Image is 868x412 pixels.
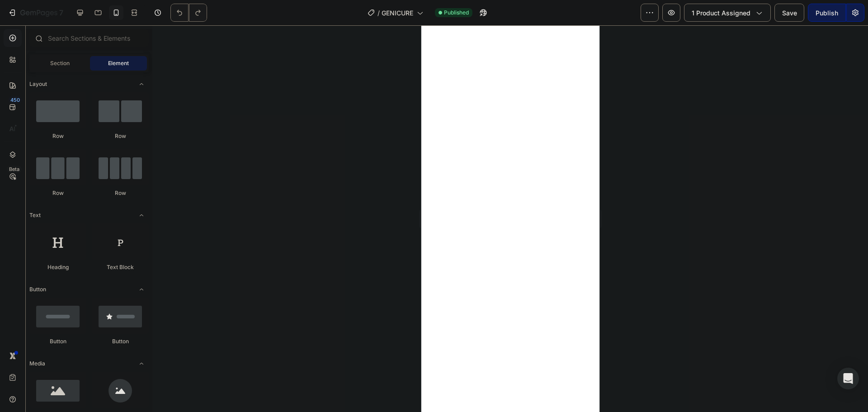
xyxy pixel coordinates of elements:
span: Save [782,9,797,17]
span: / [377,8,380,18]
div: Publish [816,8,838,18]
span: Toggle open [134,77,149,91]
button: 1 product assigned [684,4,771,22]
div: Undo/Redo [170,4,207,22]
span: Text [29,211,41,219]
span: Layout [29,80,47,88]
span: Button [29,285,46,294]
div: Beta [7,166,22,173]
span: Published [444,9,469,17]
span: Section [50,59,70,67]
span: Toggle open [134,282,149,297]
button: Publish [808,4,846,22]
span: Toggle open [134,356,149,371]
div: 450 [9,96,22,104]
iframe: Design area [421,25,599,412]
span: GENICURE [382,8,413,18]
div: Button [92,337,149,346]
div: Open Intercom Messenger [837,368,859,389]
div: Row [92,189,149,197]
span: Toggle open [134,208,149,223]
input: Search Sections & Elements [29,29,149,47]
span: 1 product assigned [692,8,750,18]
span: Element [108,59,129,67]
div: Heading [29,263,86,271]
button: Save [774,4,804,22]
div: Row [92,132,149,140]
div: Button [29,337,86,346]
button: 7 [4,4,67,22]
div: Text Block [92,263,149,271]
div: Row [29,132,86,140]
div: Row [29,189,86,197]
p: 7 [59,7,63,18]
span: Media [29,360,45,368]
